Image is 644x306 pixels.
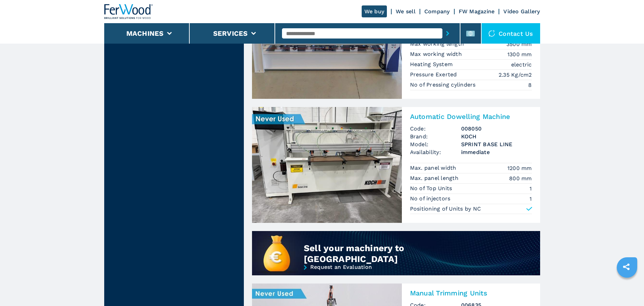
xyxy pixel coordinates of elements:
a: Company [424,8,450,15]
a: Automatic Dowelling Machine KOCH SPRINT BASE LINEAutomatic Dowelling MachineCode:008050Brand:KOCH... [252,107,540,223]
button: submit-button [442,26,453,41]
h3: Automatic Dowelling Machine [410,112,532,121]
em: electric [511,61,532,68]
em: 8 [528,81,532,89]
img: Contact us [488,30,495,37]
button: Machines [126,29,164,37]
p: Max working length [410,40,466,48]
div: Contact us [482,23,540,44]
a: Request an Evaluation [252,264,540,287]
span: immediate [461,148,532,156]
h3: 008050 [461,125,532,133]
p: No of Top Units [410,185,454,192]
a: sharethis [618,258,635,275]
p: Heating System [410,61,455,68]
img: Ferwood [104,4,153,19]
em: 2.35 Kg/cm2 [499,71,532,79]
span: Brand: [410,133,461,140]
p: No of injectors [410,195,452,202]
p: Max working width [410,50,464,58]
button: Services [213,29,248,37]
em: 1 [530,185,532,193]
p: Max. panel width [410,164,458,172]
h3: SPRINT BASE LINE [461,140,532,148]
span: Availability: [410,148,461,156]
span: Model: [410,140,461,148]
span: Code: [410,125,461,133]
em: 1300 mm [507,50,532,58]
p: Positioning of Units by NC [410,205,481,213]
a: We buy [362,5,387,17]
em: 1200 mm [507,164,532,172]
h3: Manual Trimming Units [410,289,532,297]
h3: KOCH [461,133,532,140]
em: 3500 mm [506,40,532,48]
img: Automatic Dowelling Machine KOCH SPRINT BASE LINE [252,107,402,223]
em: 800 mm [509,174,532,182]
a: FW Magazine [459,8,495,15]
p: Pressure Exerted [410,71,459,78]
a: Video Gallery [503,8,540,15]
p: No of Pressing cylinders [410,81,477,89]
p: Max. panel length [410,174,460,182]
iframe: Chat [615,275,639,301]
em: 1 [530,195,532,203]
div: Sell your machinery to [GEOGRAPHIC_DATA] [304,243,493,264]
a: We sell [396,8,415,15]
